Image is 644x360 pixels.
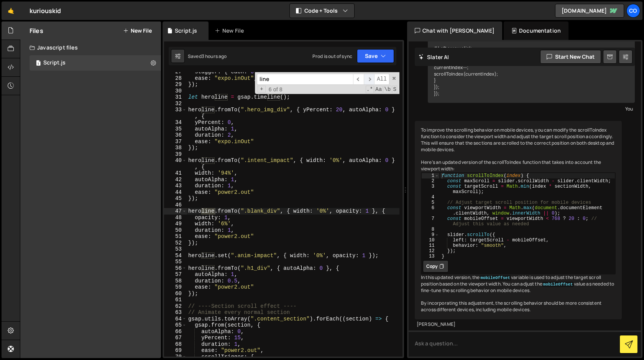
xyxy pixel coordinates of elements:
span: Toggle Replace mode [258,86,266,93]
div: 50 [164,227,187,234]
div: 68 [164,341,187,348]
div: 49 [164,221,187,227]
span: Whole Word Search [383,86,391,93]
span: RegExp Search [366,86,374,93]
div: 37 [164,139,187,145]
div: 57 [164,271,187,278]
div: 6 [422,205,439,216]
div: 2 [422,178,439,184]
a: [DOMAIN_NAME] [555,4,624,18]
div: 4 [422,195,439,200]
div: Chat with [PERSON_NAME] [407,21,502,40]
span: 6 of 8 [266,86,286,93]
div: 65 [164,322,187,329]
div: 66 [164,329,187,335]
div: Script.js [43,59,66,66]
div: 3 hours ago [202,53,227,59]
div: 1 [422,173,439,178]
div: 59 [164,284,187,291]
div: To improve the scrolling behavior on mobile devices, you can modify the scrollToIndex function to... [415,121,622,319]
code: mobileOffset [480,275,511,281]
div: 38 [164,145,187,151]
button: Code + Tools [290,4,354,18]
div: Saved [188,53,227,59]
div: 42 [164,177,187,183]
div: 27 [164,69,187,75]
div: Documentation [504,21,568,40]
div: 3 [422,184,439,195]
div: 34 [164,119,187,126]
div: 56 [164,265,187,272]
div: 32 [164,101,187,107]
div: 8 [422,227,439,232]
div: 67 [164,335,187,341]
div: 7 [422,216,439,227]
div: 39 [164,151,187,158]
h2: Files [30,26,43,35]
button: Start new chat [540,50,601,64]
div: 63 [164,309,187,316]
div: 58 [164,278,187,284]
button: Copy [423,260,449,272]
div: 41 [164,170,187,177]
div: 54 [164,253,187,259]
span: Alt-Enter [374,74,389,85]
div: 48 [164,215,187,221]
div: 30 [164,88,187,94]
div: [PERSON_NAME] [417,321,620,328]
div: 40 [164,157,187,170]
div: 16633/45317.js [30,55,161,71]
div: 11 [422,243,439,248]
button: Save [357,49,394,63]
div: 43 [164,183,187,189]
a: Co [626,4,640,18]
div: 29 [164,81,187,88]
input: Search for [257,74,353,85]
div: kuriouskid [30,6,61,15]
span: ​ [353,74,364,85]
div: 31 [164,94,187,101]
div: 44 [164,189,187,196]
div: 36 [164,132,187,139]
h2: Slater AI [419,53,449,61]
span: CaseSensitive Search [375,86,383,93]
div: 45 [164,195,187,202]
div: 52 [164,240,187,246]
div: 61 [164,297,187,303]
span: Search In Selection [392,86,397,93]
div: 51 [164,233,187,240]
div: 62 [164,303,187,310]
span: 1 [36,61,41,67]
div: Prod is out of sync [312,53,352,59]
div: 13 [422,254,439,259]
div: 55 [164,259,187,265]
div: 60 [164,291,187,297]
div: You [430,105,633,113]
div: 53 [164,246,187,253]
div: 28 [164,75,187,82]
span: ​ [364,74,375,85]
div: 69 [164,347,187,354]
a: 🤙 [2,2,20,20]
code: mobileOffset [542,282,574,287]
div: 35 [164,126,187,132]
div: 5 [422,200,439,205]
button: New File [123,28,152,34]
div: 64 [164,316,187,322]
div: 46 [164,202,187,208]
div: Script.js [175,27,197,35]
div: 9 [422,232,439,238]
div: 47 [164,208,187,215]
div: 33 [164,107,187,119]
div: 12 [422,248,439,254]
div: 10 [422,238,439,243]
div: New File [215,27,247,35]
div: Javascript files [20,40,161,55]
